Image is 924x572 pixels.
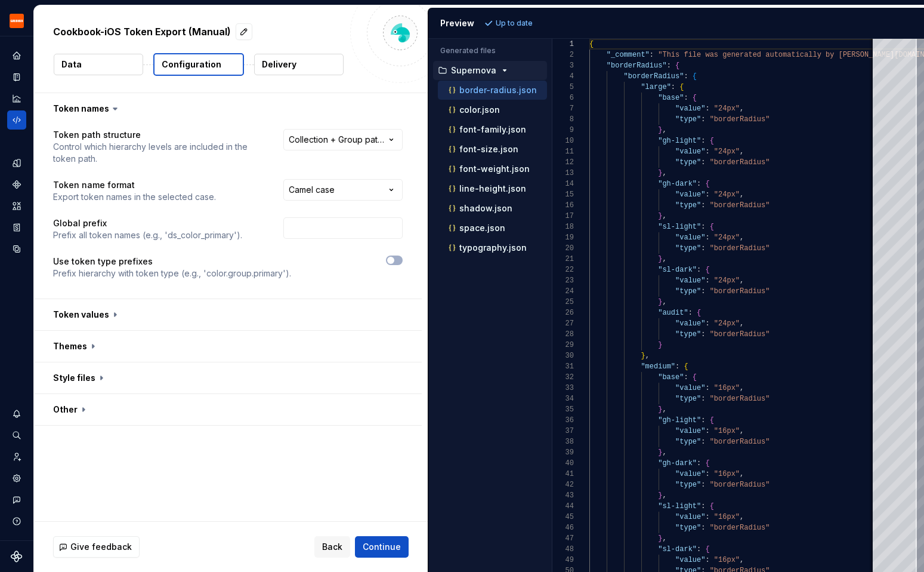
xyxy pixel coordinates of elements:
[697,266,701,274] span: :
[701,502,705,511] span: :
[53,24,231,39] p: Cookbook-iOS Token Export (Manual)
[701,438,705,446] span: :
[438,103,547,116] button: color.json
[709,223,713,231] span: {
[705,266,709,274] span: {
[675,524,701,532] span: "type"
[701,115,705,124] span: :
[153,53,244,76] button: Configuration
[438,143,547,156] button: font-size.json
[552,522,574,533] div: 46
[7,110,26,130] a: Code automation
[7,426,26,445] div: Search ⌘K
[440,17,474,29] div: Preview
[552,426,574,436] div: 37
[705,545,709,553] span: {
[7,89,26,108] a: Analytics
[438,123,547,136] button: font-family.json
[363,541,401,553] span: Continue
[684,72,688,81] span: :
[623,72,684,81] span: "borderRadius"
[701,244,705,253] span: :
[658,126,662,134] span: }
[552,50,574,60] div: 2
[552,512,574,522] div: 45
[697,309,701,317] span: {
[552,479,574,490] div: 42
[701,201,705,210] span: :
[459,164,530,174] p: font-weight.json
[714,319,740,328] span: "24px"
[658,309,688,317] span: "audit"
[658,212,662,220] span: }
[53,256,291,267] p: Use token type prefixes
[11,551,23,562] a: Supernova Logo
[740,190,744,199] span: ,
[162,59,221,70] p: Configuration
[7,175,26,194] div: Components
[459,125,526,134] p: font-family.json
[740,384,744,392] span: ,
[675,158,701,167] span: "type"
[552,340,574,350] div: 29
[675,233,705,242] span: "value"
[697,545,701,553] span: :
[688,309,692,317] span: :
[552,60,574,71] div: 3
[701,524,705,532] span: :
[709,438,770,446] span: "borderRadius"
[693,373,697,382] span: {
[552,254,574,265] div: 21
[552,372,574,383] div: 32
[662,448,666,457] span: ,
[705,104,709,113] span: :
[666,61,670,70] span: :
[675,330,701,339] span: "type"
[552,211,574,222] div: 17
[662,126,666,134] span: ,
[438,202,547,215] button: shadow.json
[7,239,26,259] a: Data sources
[7,218,26,237] div: Storybook stories
[7,46,26,65] a: Home
[740,319,744,328] span: ,
[675,481,701,489] span: "type"
[552,39,574,50] div: 1
[552,307,574,318] div: 26
[697,459,701,468] span: :
[438,84,547,97] button: border-radius.json
[355,536,409,558] button: Continue
[675,395,701,403] span: "type"
[459,243,527,253] p: typography.json
[705,276,709,285] span: :
[438,241,547,254] button: typography.json
[440,46,540,56] p: Generated files
[7,67,26,87] a: Documentation
[7,490,26,509] button: Contact support
[709,115,770,124] span: "borderRadius"
[684,373,688,382] span: :
[705,459,709,468] span: {
[641,352,645,360] span: }
[714,147,740,156] span: "24px"
[714,427,740,435] span: "16px"
[658,341,662,349] span: }
[658,137,701,145] span: "gh-light"
[53,267,291,279] p: Prefix hierarchy with token type (e.g., 'color.group.primary').
[684,362,688,371] span: {
[451,66,496,75] p: Supernova
[7,447,26,466] div: Invite team
[740,104,744,113] span: ,
[709,137,713,145] span: {
[552,157,574,168] div: 12
[714,104,740,113] span: "24px"
[607,51,650,59] span: "_comment"
[459,105,500,115] p: color.json
[740,556,744,564] span: ,
[714,276,740,285] span: "24px"
[693,72,697,81] span: {
[552,297,574,307] div: 25
[552,243,574,254] div: 20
